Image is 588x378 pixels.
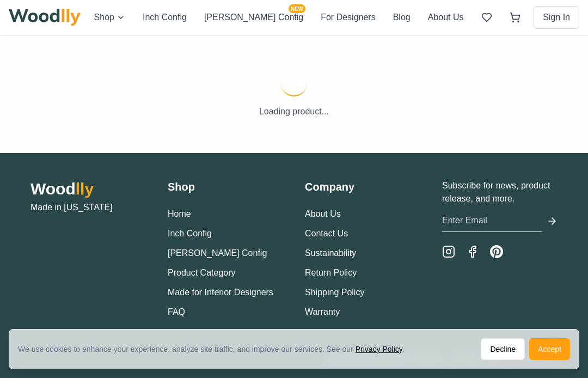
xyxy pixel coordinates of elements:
[168,288,273,297] a: Made for Interior Designers
[305,307,340,316] a: Warranty
[305,209,341,218] a: About Us
[442,245,455,258] a: Instagram
[393,11,411,24] button: Blog
[305,268,357,277] a: Return Policy
[490,245,503,258] a: Pinterest
[305,229,348,238] a: Contact Us
[442,210,542,232] input: Enter Email
[356,345,402,353] a: Privacy Policy
[168,268,236,277] a: Product Category
[18,344,413,355] div: We use cookies to enhance your experience, analyze site traffic, and improve our services. See our .
[143,11,187,24] button: Inch Config
[9,9,81,26] img: Woodlly
[76,180,94,198] span: lly
[321,11,375,24] button: For Designers
[94,11,125,24] button: Shop
[442,179,558,205] p: Subscribe for news, product release, and more.
[168,227,212,240] button: Inch Config
[204,11,303,24] button: [PERSON_NAME] ConfigNEW
[305,248,356,258] a: Sustainability
[428,11,464,24] button: About Us
[30,201,146,214] p: Made in [US_STATE]
[30,179,146,199] h2: Wood
[305,179,420,194] h3: Company
[168,247,267,260] button: [PERSON_NAME] Config
[289,4,305,13] span: NEW
[305,288,364,297] a: Shipping Policy
[168,307,185,316] a: FAQ
[168,179,283,194] h3: Shop
[529,338,570,360] button: Accept
[9,105,579,118] p: Loading product...
[466,245,479,258] a: Facebook
[534,6,579,29] button: Sign In
[481,338,525,360] button: Decline
[168,209,191,218] a: Home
